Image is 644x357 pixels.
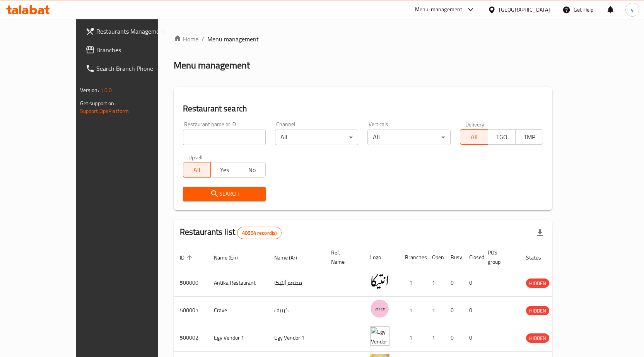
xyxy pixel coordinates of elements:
[174,269,208,297] td: 500000
[526,253,551,262] span: Status
[275,130,358,145] div: All
[180,226,282,239] h2: Restaurants list
[526,333,549,343] div: HIDDEN
[426,324,444,352] td: 1
[399,297,426,324] td: 1
[426,246,444,269] th: Open
[214,164,235,176] span: Yes
[208,269,268,297] td: Antika Restaurant
[183,103,543,114] h2: Restaurant search
[183,162,211,178] button: All
[460,129,488,145] button: All
[188,154,203,160] label: Upsell
[189,189,260,199] span: Search
[463,297,482,324] td: 0
[79,22,184,41] a: Restaurants Management
[183,130,266,145] input: Search for restaurant name or ID..
[463,269,482,297] td: 0
[214,253,248,262] span: Name (En)
[499,5,550,14] div: [GEOGRAPHIC_DATA]
[96,45,178,55] span: Branches
[237,227,282,239] div: Total records count
[237,229,281,237] span: 40694 record(s)
[79,59,184,78] a: Search Branch Phone
[183,187,266,201] button: Search
[100,85,112,95] span: 1.0.0
[207,34,259,44] span: Menu management
[426,297,444,324] td: 1
[370,299,389,318] img: Crave
[208,297,268,324] td: Crave
[80,106,129,116] a: Support.OpsPlatform
[415,5,463,14] div: Menu-management
[331,248,355,266] span: Ref. Name
[241,164,263,176] span: No
[526,279,549,288] span: HIDDEN
[515,129,543,145] button: TMP
[465,121,485,127] label: Delivery
[208,324,268,352] td: Egy Vendor 1
[238,162,266,178] button: No
[174,34,553,44] nav: breadcrumb
[399,246,426,269] th: Branches
[268,324,325,352] td: Egy Vendor 1
[399,324,426,352] td: 1
[79,41,184,59] a: Branches
[444,324,463,352] td: 0
[180,253,195,262] span: ID
[463,246,482,269] th: Closed
[444,297,463,324] td: 0
[631,5,634,14] span: y
[519,132,540,143] span: TMP
[399,269,426,297] td: 1
[80,98,116,108] span: Get support on:
[526,306,549,315] span: HIDDEN
[174,34,198,44] a: Home
[367,130,451,145] div: All
[174,297,208,324] td: 500001
[463,132,485,143] span: All
[491,132,512,143] span: TGO
[174,59,250,72] h2: Menu management
[210,162,238,178] button: Yes
[488,129,516,145] button: TGO
[96,64,178,73] span: Search Branch Phone
[426,269,444,297] td: 1
[370,326,389,346] img: Egy Vendor 1
[526,334,549,343] span: HIDDEN
[174,324,208,352] td: 500002
[268,269,325,297] td: مطعم أنتيكا
[202,34,204,44] li: /
[370,272,389,291] img: Antika Restaurant
[364,246,399,269] th: Logo
[186,164,208,176] span: All
[274,253,307,262] span: Name (Ar)
[80,85,99,95] span: Version:
[531,224,549,242] div: Export file
[268,297,325,324] td: كرييف
[444,246,463,269] th: Busy
[444,269,463,297] td: 0
[526,306,549,315] div: HIDDEN
[96,27,178,36] span: Restaurants Management
[488,248,511,266] span: POS group
[463,324,482,352] td: 0
[526,278,549,288] div: HIDDEN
